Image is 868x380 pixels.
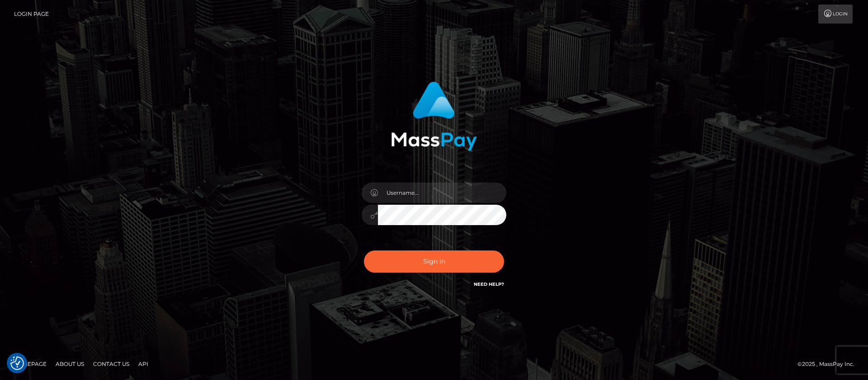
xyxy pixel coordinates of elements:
a: Homepage [10,357,50,371]
button: Sign in [364,250,504,273]
a: Contact Us [90,357,133,371]
input: Username... [378,183,506,203]
a: Login [818,5,853,24]
img: Revisit consent button [10,356,24,370]
a: Need Help? [474,281,504,287]
img: MassPay Login [391,82,477,151]
div: © 2025 , MassPay Inc. [797,359,861,369]
a: API [135,357,152,371]
button: Consent Preferences [10,356,24,370]
a: About Us [52,357,88,371]
a: Login Page [14,5,49,24]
